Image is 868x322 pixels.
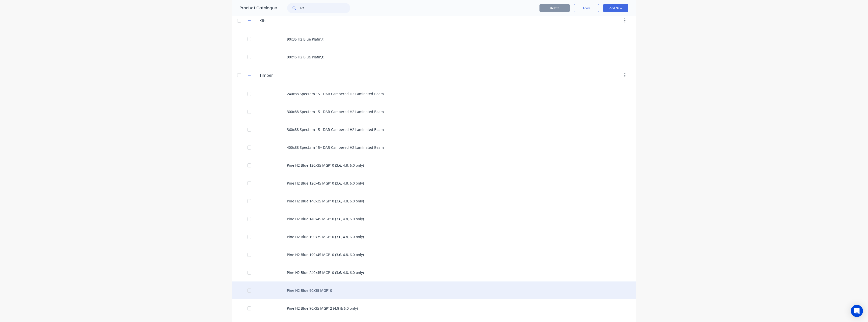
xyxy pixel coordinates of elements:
[574,4,599,12] button: Tools
[232,85,636,103] div: 240x88 SpecLam 15+ DAR Cambered H2 Laminated Beam
[232,246,636,264] div: Pine H2 Blue 190x45 MGP10 (3.6, 4.8, 6.0 only)
[232,121,636,138] div: 360x88 SpecLam 15+ DAR Cambered H2 Laminated Beam
[259,18,319,24] input: Enter category name
[259,72,319,78] input: Enter category name
[232,30,636,48] div: 90x35 H2 Blue Plating
[232,48,636,66] div: 90x45 H2 Blue Plating
[232,281,636,299] div: Pine H2 Blue 90x35 MGP10
[232,299,636,317] div: Pine H2 Blue 90x35 MGP12 (4.8 & 6.0 only)
[232,138,636,156] div: 400x88 SpecLam 15+ DAR Cambered H2 Laminated Beam
[232,264,636,281] div: Pine H2 Blue 240x45 MGP10 (3.6, 4.8, 6.0 only)
[232,192,636,210] div: Pine H2 Blue 140x35 MGP10 (3.6, 4.8, 6.0 only)
[232,156,636,174] div: Pine H2 Blue 120x35 MGP10 (3.6, 4.8, 6.0 only)
[232,210,636,228] div: Pine H2 Blue 140x45 MGP10 (3.6, 4.8, 6.0 only)
[539,4,570,12] button: Delete
[232,174,636,192] div: Pine H2 Blue 120x45 MGP10 (3.6, 4.8, 6.0 only)
[232,103,636,121] div: 300x88 SpecLam 15+ DAR Cambered H2 Laminated Beam
[300,3,350,13] input: Search...
[232,228,636,246] div: Pine H2 Blue 190x35 MGP10 (3.6, 4.8, 6.0 only)
[603,4,628,12] button: Add New
[851,305,863,317] div: Open Intercom Messenger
